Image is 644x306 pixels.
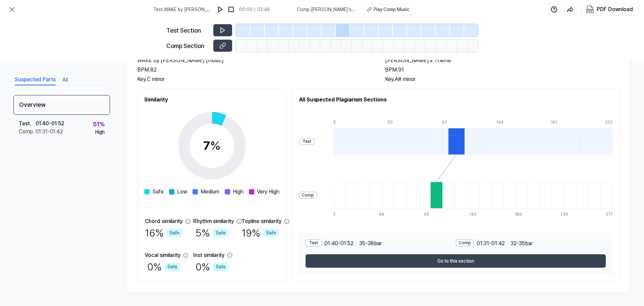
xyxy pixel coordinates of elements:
[364,4,414,15] button: Play Comp Music
[145,225,182,241] div: 16 %
[299,192,317,199] div: Comp
[385,56,620,64] h2: [PERSON_NAME]'s Theme
[511,239,533,248] span: 32 - 35 bar
[567,6,574,13] img: share
[297,6,356,13] span: Comp . [PERSON_NAME]'s Theme
[228,6,234,13] img: stop
[95,129,105,136] div: High
[385,66,620,74] div: BPM. 91
[306,239,322,246] div: Test
[442,119,458,125] div: 97
[93,120,105,129] div: 51 %
[177,188,187,196] span: Low
[605,119,612,125] div: 202
[324,239,354,248] span: 01:40 - 01:52
[201,188,219,196] span: Medium
[551,6,557,13] img: help
[560,211,573,217] div: 236
[145,251,180,259] div: Vocal similarity
[379,211,391,217] div: 48
[551,119,567,125] div: 191
[153,6,212,13] span: Test . WAKE by [PERSON_NAME] [music]
[166,26,209,35] div: Test Section
[62,75,68,85] button: All
[152,188,164,196] span: Safe
[217,6,224,13] img: play
[19,120,36,128] div: Test .
[306,254,606,268] button: Go to this section
[239,6,270,13] div: 00:00 / 03:48
[13,95,110,115] div: Overview
[241,217,281,225] div: Topline similarity
[333,211,345,217] div: 2
[167,229,182,237] div: Safe
[496,119,513,125] div: 144
[196,259,228,274] div: 0 %
[210,138,221,153] span: %
[359,239,382,248] span: 35 - 38 bar
[193,251,224,259] div: Inst similarity
[470,211,482,217] div: 142
[166,41,209,50] div: Comp Section
[585,4,634,15] button: PDF Download
[299,138,315,145] div: Test
[213,263,228,271] div: Safe
[196,225,228,241] div: 5 %
[147,259,180,274] div: 0 %
[15,75,56,85] button: Suspected Parts
[19,128,36,136] div: Comp .
[385,75,620,83] div: Key. A# minor
[137,75,372,83] div: Key. C minor
[333,119,350,125] div: 3
[144,96,279,104] h2: Similarity
[165,263,180,271] div: Safe
[299,96,612,104] h2: All Suspected Plagiarism Sections
[424,211,436,217] div: 95
[145,217,182,225] div: Chord similarity
[233,188,244,196] span: High
[36,128,63,136] div: 01:31 - 01:42
[477,239,505,248] span: 01:31 - 01:42
[263,229,279,237] div: Safe
[257,188,279,196] span: Very High
[241,225,279,241] div: 19 %
[586,5,594,13] img: PDF Download
[213,229,228,237] div: Safe
[203,137,221,155] div: 7
[387,119,404,125] div: 50
[374,6,410,13] div: Play Comp Music
[137,66,372,74] div: BPM. 82
[606,211,612,217] div: 271
[137,56,372,64] h2: WAKE by [PERSON_NAME] [music]
[515,211,527,217] div: 189
[36,120,64,128] div: 01:40 - 01:52
[456,239,474,246] div: Comp
[193,217,234,225] div: Rhythm similarity
[597,5,633,14] div: PDF Download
